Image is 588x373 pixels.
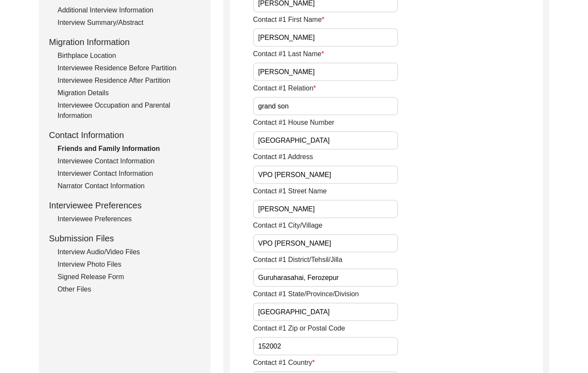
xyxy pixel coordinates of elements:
[253,255,342,265] label: Contact #1 District/Tehsil/Jilla
[58,272,200,282] div: Signed Release Form
[58,284,200,295] div: Other Files
[58,181,200,191] div: Narrator Contact Information
[253,220,323,231] label: Contact #1 City/Village
[49,36,200,48] div: Migration Information
[58,144,200,154] div: Friends and Family Information
[58,247,200,257] div: Interview Audio/Video Files
[253,49,324,59] label: Contact #1 Last Name
[58,100,200,121] div: Interviewee Occupation and Parental Information
[58,88,200,98] div: Migration Details
[253,152,313,162] label: Contact #1 Address
[253,323,345,334] label: Contact #1 Zip or Postal Code
[253,358,315,368] label: Contact #1 Country
[49,199,200,212] div: Interviewee Preferences
[58,156,200,166] div: Interviewee Contact Information
[49,129,200,141] div: Contact Information
[58,259,200,270] div: Interview Photo Files
[253,83,316,93] label: Contact #1 Relation
[58,75,200,86] div: Interviewee Residence After Partition
[58,5,200,15] div: Additional Interview Information
[58,18,200,28] div: Interview Summary/Abstract
[253,117,334,128] label: Contact #1 House Number
[253,289,359,299] label: Contact #1 State/Province/Division
[58,51,200,61] div: Birthplace Location
[58,168,200,179] div: Interviewer Contact Information
[253,15,324,25] label: Contact #1 First Name
[49,232,200,245] div: Submission Files
[58,63,200,73] div: Interviewee Residence Before Partition
[58,214,200,224] div: Interviewee Preferences
[253,186,327,196] label: Contact #1 Street Name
